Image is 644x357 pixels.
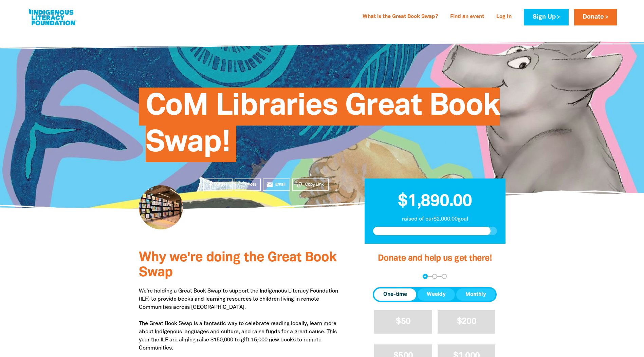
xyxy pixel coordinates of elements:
div: Donation frequency [373,287,497,302]
span: $1,890.00 [398,194,472,209]
button: Navigate to step 2 of 3 to enter your details [432,274,437,279]
button: Monthly [456,288,495,301]
a: Donate [574,9,617,25]
p: raised of our $2,000.00 goal [373,215,497,223]
span: $50 [396,318,410,325]
span: Weekly [427,290,446,299]
span: CoM Libraries Great Book Swap! [146,93,500,162]
a: Share [203,178,233,191]
span: Why we're doing the Great Book Swap [139,251,336,279]
a: Sign Up [524,9,568,25]
a: Find an event [446,12,488,22]
i: email [266,181,273,188]
span: $200 [457,318,476,325]
span: Post [247,182,256,188]
a: What is the Great Book Swap? [358,12,442,22]
span: Donate and help us get there! [378,255,492,262]
span: One-time [383,290,407,299]
a: Log In [492,12,516,22]
button: $200 [438,310,496,334]
a: emailEmail [263,178,291,191]
span: Share [216,182,228,188]
span: Monthly [465,290,486,299]
span: Email [275,182,286,188]
button: Weekly [418,288,455,301]
button: $50 [374,310,432,334]
button: Navigate to step 1 of 3 to enter your donation amount [423,274,428,279]
button: Navigate to step 3 of 3 to enter your payment details [442,274,447,279]
button: One-time [374,288,416,301]
a: Post [235,178,261,191]
span: Copy Link [305,182,324,188]
button: Copy Link [292,178,329,191]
